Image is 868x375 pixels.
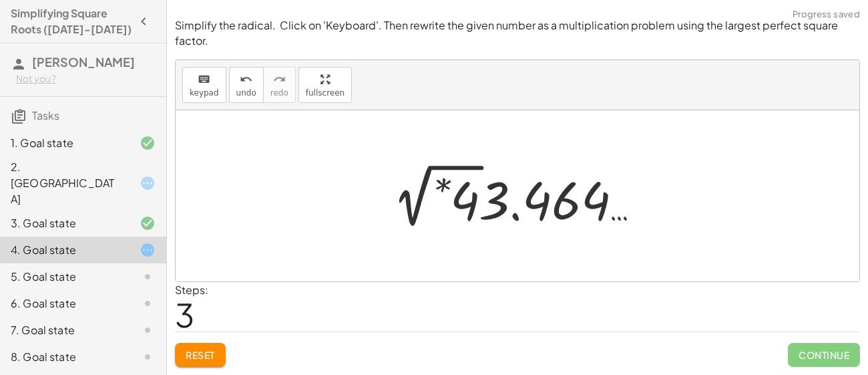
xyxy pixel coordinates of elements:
button: undoundo [229,67,264,103]
i: Task not started. [140,269,156,285]
span: Progress saved [793,8,860,21]
span: 3 [175,294,194,335]
div: 3. Goal state [11,215,118,231]
i: Task finished and correct. [140,135,156,151]
div: 6. Goal state [11,295,118,311]
div: 1. Goal state [11,135,118,151]
div: 5. Goal state [11,269,118,285]
button: redoredo [263,67,296,103]
span: redo [270,88,288,98]
i: Task started. [140,175,156,191]
button: Reset [175,343,226,367]
p: Simplify the radical. Click on 'Keyboard'. Then rewrite the given number as a multiplication prob... [175,18,860,48]
i: Task finished and correct. [140,215,156,231]
h4: Simplifying Square Roots ([DATE]-[DATE]) [11,5,132,37]
i: Task not started. [140,322,156,338]
span: [PERSON_NAME] [32,54,135,70]
div: 8. Goal state [11,349,118,365]
button: fullscreen [298,67,352,103]
button: keyboardkeypad [182,67,226,103]
span: fullscreen [306,88,345,98]
span: Reset [186,349,215,361]
div: Not you? [16,72,156,86]
i: redo [273,72,286,88]
i: Task started. [140,242,156,258]
div: 7. Goal state [11,322,118,338]
i: Task not started. [140,349,156,365]
div: 2. [GEOGRAPHIC_DATA] [11,159,118,207]
span: Tasks [32,108,59,122]
i: undo [240,72,252,88]
i: keyboard [198,72,210,88]
i: Task not started. [140,295,156,311]
span: undo [236,88,256,98]
label: Steps: [175,283,208,297]
span: keypad [190,88,219,98]
div: 4. Goal state [11,242,118,258]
